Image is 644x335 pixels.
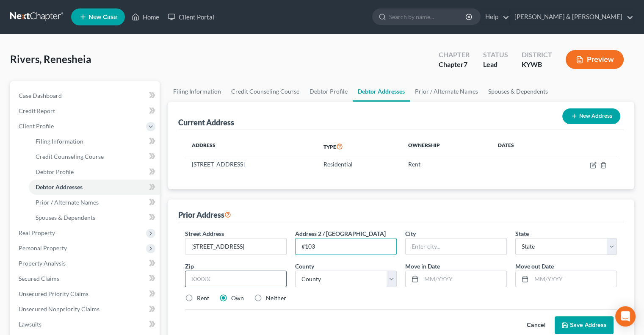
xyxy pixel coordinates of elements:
[12,88,160,103] a: Case Dashboard
[483,60,508,69] div: Lead
[615,306,636,327] div: Open Intercom Messenger
[226,81,304,102] a: Credit Counseling Course
[410,81,483,102] a: Prior / Alternate Names
[439,60,470,69] div: Chapter
[515,263,554,270] span: Move out Date
[522,60,552,69] div: KYWB
[185,156,317,172] td: [STREET_ADDRESS]
[36,199,99,206] span: Prior / Alternate Names
[483,50,508,60] div: Status
[29,210,160,225] a: Spouses & Dependents
[36,214,95,221] span: Spouses & Dependents
[127,9,163,25] a: Home
[29,134,160,149] a: Filing Information
[19,107,55,114] span: Credit Report
[405,263,440,270] span: Move in Date
[531,271,616,287] input: MM/YYYY
[185,238,286,255] input: Enter street address
[295,229,386,238] label: Address 2 / [GEOGRAPHIC_DATA]
[19,122,54,130] span: Client Profile
[562,108,620,124] button: New Address
[406,238,506,255] input: Enter city...
[29,164,160,180] a: Debtor Profile
[555,316,614,334] button: Save Address
[36,153,104,160] span: Credit Counseling Course
[19,275,59,282] span: Secured Claims
[12,256,160,271] a: Property Analysis
[12,271,160,286] a: Secured Claims
[464,60,467,68] span: 7
[168,81,226,102] a: Filing Information
[317,156,401,172] td: Residential
[36,183,83,191] span: Debtor Addresses
[510,9,633,25] a: [PERSON_NAME] & [PERSON_NAME]
[439,50,470,60] div: Chapter
[12,317,160,332] a: Lawsuits
[19,244,67,252] span: Personal Property
[405,230,416,237] span: City
[12,286,160,302] a: Unsecured Priority Claims
[178,117,234,127] div: Current Address
[185,263,194,270] span: Zip
[88,14,117,20] span: New Case
[19,260,66,267] span: Property Analysis
[197,294,209,302] label: Rent
[304,81,353,102] a: Debtor Profile
[517,317,555,334] button: Cancel
[29,195,160,210] a: Prior / Alternate Names
[296,238,396,255] input: --
[389,9,467,25] input: Search by name...
[10,53,91,65] span: Rivers, Renesheia
[19,92,62,99] span: Case Dashboard
[19,321,41,328] span: Lawsuits
[317,137,401,156] th: Type
[29,180,160,195] a: Debtor Addresses
[185,271,287,288] input: XXXXX
[266,294,286,302] label: Neither
[163,9,218,25] a: Client Portal
[29,149,160,164] a: Credit Counseling Course
[185,230,224,237] span: Street Address
[19,305,100,313] span: Unsecured Nonpriority Claims
[491,137,550,156] th: Dates
[401,156,491,172] td: Rent
[36,138,83,145] span: Filing Information
[401,137,491,156] th: Ownership
[12,103,160,119] a: Credit Report
[36,168,74,175] span: Debtor Profile
[483,81,553,102] a: Spouses & Dependents
[12,302,160,317] a: Unsecured Nonpriority Claims
[421,271,506,287] input: MM/YYYY
[481,9,509,25] a: Help
[522,50,552,60] div: District
[19,290,88,297] span: Unsecured Priority Claims
[185,137,317,156] th: Address
[231,294,244,302] label: Own
[178,210,231,220] div: Prior Address
[19,229,55,236] span: Real Property
[566,50,624,69] button: Preview
[295,263,314,270] span: County
[353,81,410,102] a: Debtor Addresses
[515,230,529,237] span: State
